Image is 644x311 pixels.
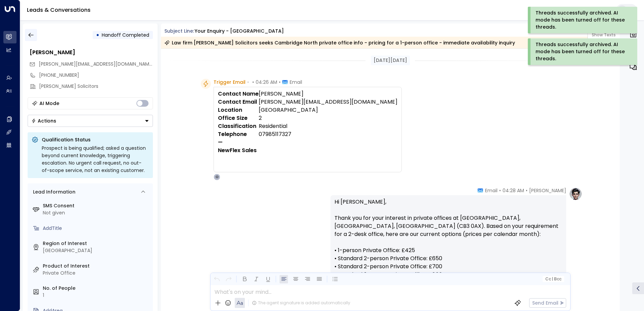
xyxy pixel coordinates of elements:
[218,146,257,154] strong: NewFlex Sales
[28,115,153,127] button: Actions
[259,122,397,130] td: Residential
[164,39,515,46] div: Law firm [PERSON_NAME] Solicitors seeks Cambridge North private office info - pricing for a 1-per...
[102,32,149,38] span: Handoff Completed
[31,118,56,124] div: Actions
[259,98,397,106] td: [PERSON_NAME][EMAIL_ADDRESS][DOMAIN_NAME]
[39,61,153,68] span: elfreda@sarfosolicitors.com
[28,115,153,127] div: Button group with a nested menu
[499,187,501,194] span: •
[252,79,254,85] span: •
[218,90,259,98] strong: Contact Name
[371,56,410,65] div: [DATE][DATE]
[43,270,150,277] div: Private Office
[542,276,564,282] button: Cc|Bcc
[43,240,150,247] label: Region of Interest
[39,100,59,107] div: AI Mode
[218,98,257,106] strong: Contact Email
[218,122,256,130] strong: Classification
[42,144,149,174] div: Prospect is being qualified; asked a question beyond current knowledge, triggering escalation. No...
[529,187,566,194] span: [PERSON_NAME]
[31,188,75,196] div: Lead Information
[43,292,150,299] div: 1
[214,79,246,85] span: Trigger Email
[43,263,150,270] label: Product of Interest
[256,79,277,85] span: 04:26 AM
[552,277,553,281] span: |
[213,275,221,283] button: Undo
[259,130,397,138] td: 07985117327
[43,209,150,216] div: Not given
[39,61,154,67] span: [PERSON_NAME][EMAIL_ADDRESS][DOMAIN_NAME]
[224,275,233,283] button: Redo
[279,79,281,85] span: •
[259,114,397,122] td: 2
[290,79,302,85] span: Email
[30,48,153,57] div: [PERSON_NAME]
[214,174,220,180] div: O
[485,187,497,194] span: Email
[569,187,582,201] img: profile-logo.png
[39,72,153,79] div: [PHONE_NUMBER]
[195,28,284,35] div: Your enquiry - [GEOGRAPHIC_DATA]
[96,29,99,41] div: •
[218,130,247,138] strong: Telephone
[252,300,350,306] div: The agent signature is added automatically
[43,202,150,209] label: SMS Consent
[43,225,150,232] div: AddTitle
[43,285,150,292] label: No. of People
[43,247,150,254] div: [GEOGRAPHIC_DATA]
[259,106,397,114] td: [GEOGRAPHIC_DATA]
[42,136,149,143] p: Qualification Status
[39,83,153,90] div: [PERSON_NAME] Solicitors
[164,28,194,34] span: Subject Line:
[27,6,91,14] a: Leads & Conversations
[218,114,248,122] strong: Office Size
[218,138,223,146] strong: —
[247,79,249,85] span: •
[259,90,397,98] td: [PERSON_NAME]
[536,9,628,31] div: Threads successfully archived. AI mode has been turned off for these threads.
[545,277,561,281] span: Cc Bcc
[218,106,242,114] strong: Location
[503,187,524,194] span: 04:28 AM
[526,187,527,194] span: •
[536,41,628,62] div: Threads successfully archived. AI mode has been turned off for these threads.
